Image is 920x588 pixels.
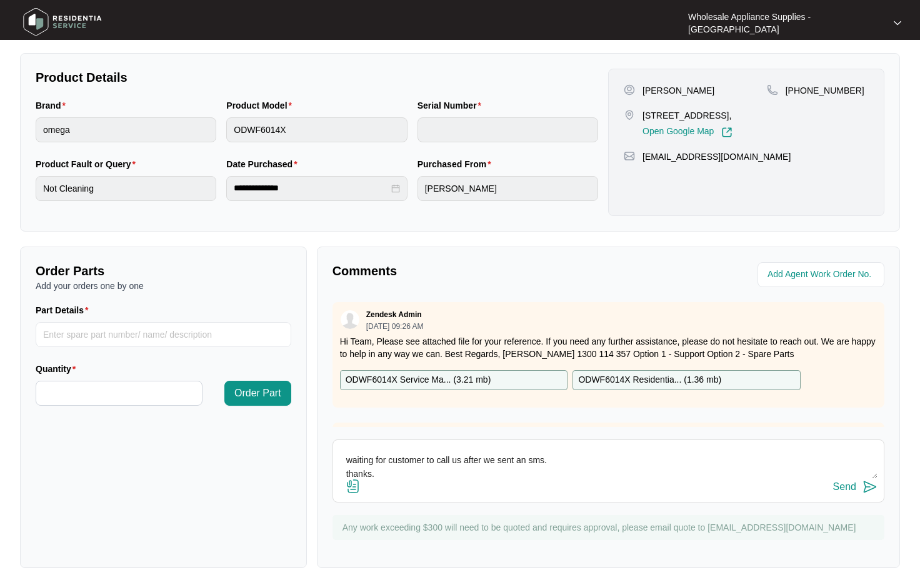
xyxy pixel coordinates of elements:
[417,176,598,201] input: Purchased From
[234,182,388,195] input: Date Purchased
[224,381,291,406] button: Order Part
[36,322,291,347] input: Part Details
[36,99,71,112] label: Brand
[767,84,778,96] img: map-pin
[19,3,106,41] img: residentia service logo
[234,386,281,401] span: Order Part
[340,335,877,360] p: Hi Team, Please see attached file for your reference. If you need any further assistance, please ...
[226,158,302,170] label: Date Purchased
[226,99,297,112] label: Product Model
[833,479,877,496] button: Send
[642,150,791,163] p: [EMAIL_ADDRESS][DOMAIN_NAME]
[36,262,291,280] p: Order Parts
[833,481,856,492] div: Send
[36,158,141,170] label: Product Fault or Query
[366,310,422,320] p: Zendesk Admin
[721,127,732,138] img: Link-External
[341,310,359,329] img: user.svg
[36,280,291,292] p: Add your orders one by one
[862,479,877,494] img: send-icon.svg
[642,84,714,97] p: [PERSON_NAME]
[417,99,486,112] label: Serial Number
[786,84,864,97] p: [PHONE_NUMBER]
[417,117,598,142] input: Serial Number
[578,373,721,387] p: ODWF6014X Residentia... ( 1.36 mb )
[642,127,732,138] a: Open Google Map
[366,323,424,330] p: [DATE] 09:26 AM
[767,267,877,282] input: Add Agent Work Order No.
[642,109,732,122] p: [STREET_ADDRESS],
[688,11,882,36] p: Wholesale Appliance Supplies - [GEOGRAPHIC_DATA]
[339,446,877,479] textarea: Hi team, waiting for customer to call us after we sent an sms. thanks.
[36,176,216,201] input: Product Fault or Query
[332,262,600,280] p: Comments
[36,363,81,375] label: Quantity
[226,117,407,142] input: Product Model
[346,479,361,494] img: file-attachment-doc.svg
[342,521,878,534] p: Any work exceeding $300 will need to be quoted and requires approval, please email quote to [EMAI...
[624,109,635,120] img: map-pin
[36,381,202,405] input: Quantity
[894,20,901,26] img: dropdown arrow
[346,373,491,387] p: ODWF6014X Service Ma... ( 3.21 mb )
[417,158,496,170] label: Purchased From
[36,69,598,86] p: Product Details
[36,304,94,316] label: Part Details
[624,84,635,96] img: user-pin
[624,150,635,162] img: map-pin
[36,117,216,142] input: Brand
